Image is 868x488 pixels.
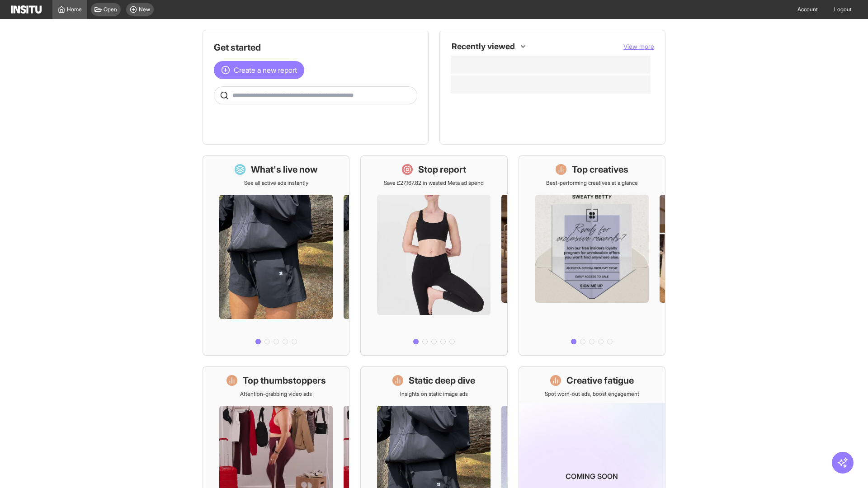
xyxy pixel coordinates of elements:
[251,163,318,176] h1: What's live now
[67,6,82,13] span: Home
[623,42,654,51] button: View more
[409,374,475,387] h1: Static deep dive
[214,41,417,54] h1: Get started
[546,179,638,187] p: Best-performing creatives at a glance
[139,6,150,13] span: New
[203,155,349,356] a: What's live nowSee all active ads instantly
[244,179,308,187] p: See all active ads instantly
[418,163,466,176] h1: Stop report
[572,163,628,176] h1: Top creatives
[519,155,665,356] a: Top creativesBest-performing creatives at a glance
[384,179,484,187] p: Save £27,167.82 in wasted Meta ad spend
[234,65,297,75] span: Create a new report
[11,5,42,14] img: Logo
[400,390,468,398] p: Insights on static image ads
[104,6,117,13] span: Open
[214,61,304,79] button: Create a new report
[360,155,507,356] a: Stop reportSave £27,167.82 in wasted Meta ad spend
[243,374,326,387] h1: Top thumbstoppers
[623,42,654,50] span: View more
[240,390,312,398] p: Attention-grabbing video ads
